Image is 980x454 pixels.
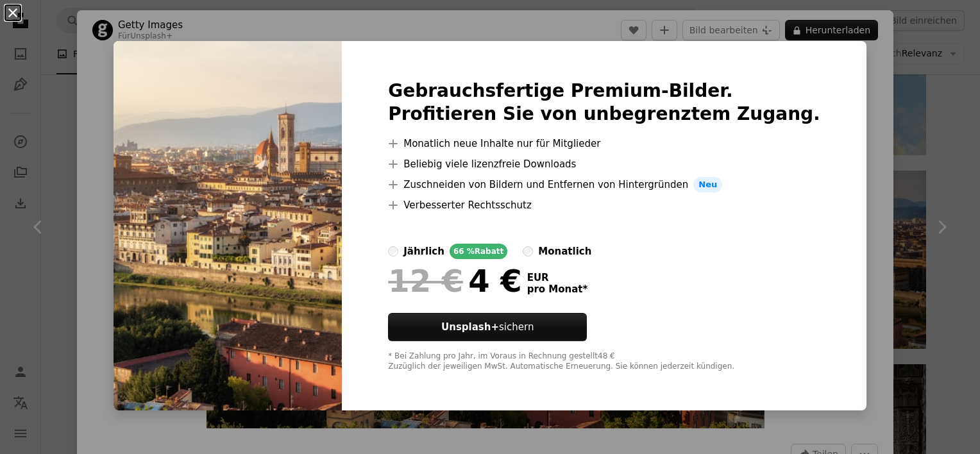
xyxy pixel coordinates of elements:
li: Beliebig viele lizenzfreie Downloads [388,156,820,172]
li: Verbesserter Rechtsschutz [388,198,820,213]
button: Unsplash+sichern [388,313,587,341]
li: Monatlich neue Inhalte nur für Mitglieder [388,136,820,151]
div: monatlich [538,244,591,259]
strong: Unsplash+ [441,321,499,333]
div: * Bei Zahlung pro Jahr, im Voraus in Rechnung gestellt 48 € Zuzüglich der jeweiligen MwSt. Automa... [388,351,820,372]
div: 66 % Rabatt [450,244,507,259]
span: EUR [527,272,588,283]
input: monatlich [523,246,533,256]
input: jährlich66 %Rabatt [388,246,398,256]
span: pro Monat * [527,283,588,295]
li: Zuschneiden von Bildern und Entfernen von Hintergründen [388,177,820,192]
h2: Gebrauchsfertige Premium-Bilder. Profitieren Sie von unbegrenztem Zugang. [388,80,820,126]
img: premium_photo-1661962760526-f722ea61f80c [114,41,342,410]
span: Neu [693,177,722,192]
span: 12 € [388,264,463,298]
div: 4 € [388,264,521,298]
div: jährlich [403,244,444,259]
